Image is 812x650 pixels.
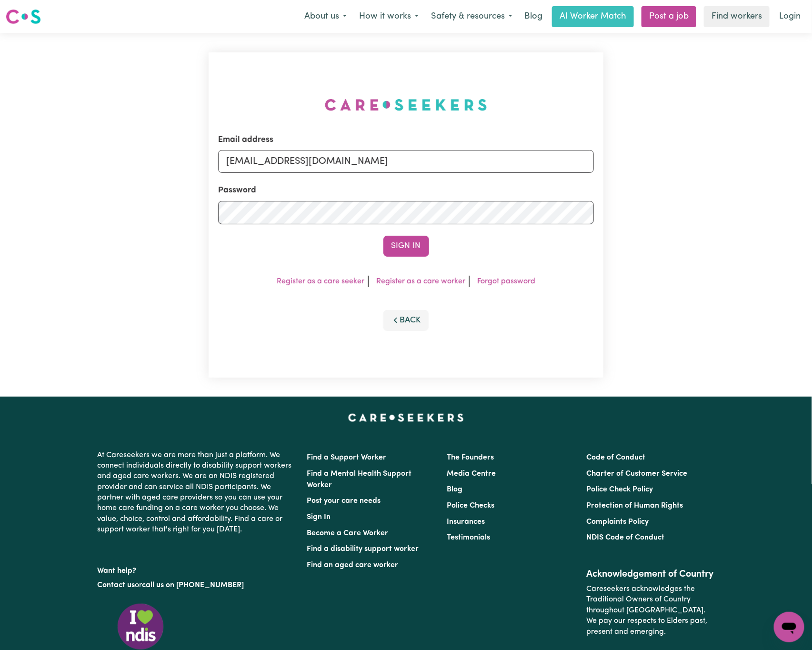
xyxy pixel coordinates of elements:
[447,534,490,541] a: Testimonials
[642,6,696,27] a: Post a job
[586,502,683,510] a: Protection of Human Rights
[218,134,273,146] label: Email address
[447,454,494,461] a: The Founders
[586,470,687,478] a: Charter of Customer Service
[376,278,465,285] a: Register as a care worker
[348,414,464,421] a: Careseekers home page
[586,518,649,526] a: Complaints Policy
[447,502,494,510] a: Police Checks
[307,530,389,537] a: Become a Care Worker
[383,236,429,257] button: Sign In
[218,150,594,173] input: Email address
[6,8,41,25] img: Careseekers logo
[307,561,399,569] a: Find an aged care worker
[773,6,806,27] a: Login
[586,534,664,541] a: NDIS Code of Conduct
[142,581,244,589] a: call us on [PHONE_NUMBER]
[307,545,419,553] a: Find a disability support worker
[218,184,256,197] label: Password
[307,470,412,489] a: Find a Mental Health Support Worker
[774,612,804,642] iframe: Button to launch messaging window
[425,7,519,27] button: Safety & resources
[298,7,353,27] button: About us
[6,6,41,28] a: Careseekers logo
[447,486,462,493] a: Blog
[307,497,381,505] a: Post your care needs
[519,6,548,27] a: Blog
[704,6,770,27] a: Find workers
[447,518,485,526] a: Insurances
[383,310,429,331] button: Back
[586,580,714,641] p: Careseekers acknowledges the Traditional Owners of Country throughout [GEOGRAPHIC_DATA]. We pay o...
[447,470,496,478] a: Media Centre
[98,576,296,594] p: or
[552,6,634,27] a: AI Worker Match
[98,581,135,589] a: Contact us
[353,7,425,27] button: How it works
[277,278,364,285] a: Register as a care seeker
[586,486,653,493] a: Police Check Policy
[586,569,714,580] h2: Acknowledgement of Country
[307,454,387,461] a: Find a Support Worker
[586,454,645,461] a: Code of Conduct
[307,513,331,521] a: Sign In
[477,278,535,285] a: Forgot password
[98,562,296,576] p: Want help?
[98,446,296,539] p: At Careseekers we are more than just a platform. We connect individuals directly to disability su...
